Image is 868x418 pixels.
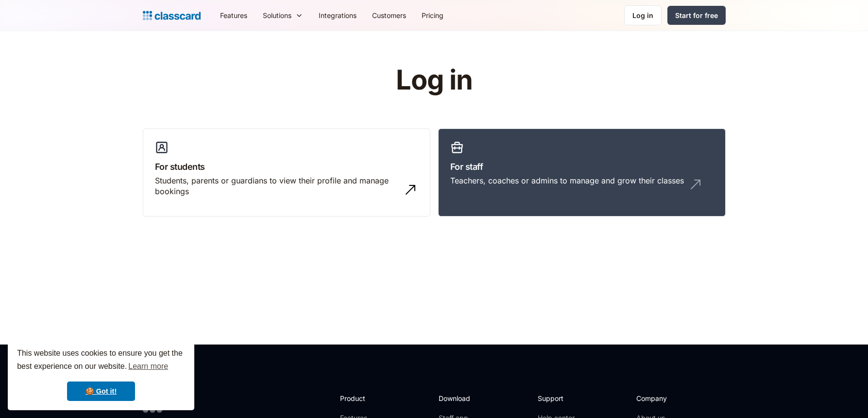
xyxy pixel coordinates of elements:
[632,10,653,20] div: Log in
[263,10,291,20] div: Solutions
[340,393,392,403] h2: Product
[8,338,194,410] div: cookieconsent
[127,359,170,374] a: learn more about cookies
[667,6,726,25] a: Start for free
[414,4,451,26] a: Pricing
[624,5,662,25] a: Log in
[311,4,364,26] a: Integrations
[450,160,714,173] h3: For staff
[450,175,684,186] div: Teachers, coaches or admins to manage and grow their classes
[675,10,718,20] div: Start for free
[538,393,577,403] h2: Support
[143,9,201,22] a: home
[155,160,418,173] h3: For students
[17,347,185,374] span: This website uses cookies to ensure you get the best experience on our website.
[155,175,399,197] div: Students, parents or guardians to view their profile and manage bookings
[280,65,588,95] h1: Log in
[255,4,311,26] div: Solutions
[438,128,726,217] a: For staffTeachers, coaches or admins to manage and grow their classes
[212,4,255,26] a: Features
[636,393,701,403] h2: Company
[143,128,430,217] a: For studentsStudents, parents or guardians to view their profile and manage bookings
[364,4,414,26] a: Customers
[67,382,135,401] a: dismiss cookie message
[439,393,478,403] h2: Download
